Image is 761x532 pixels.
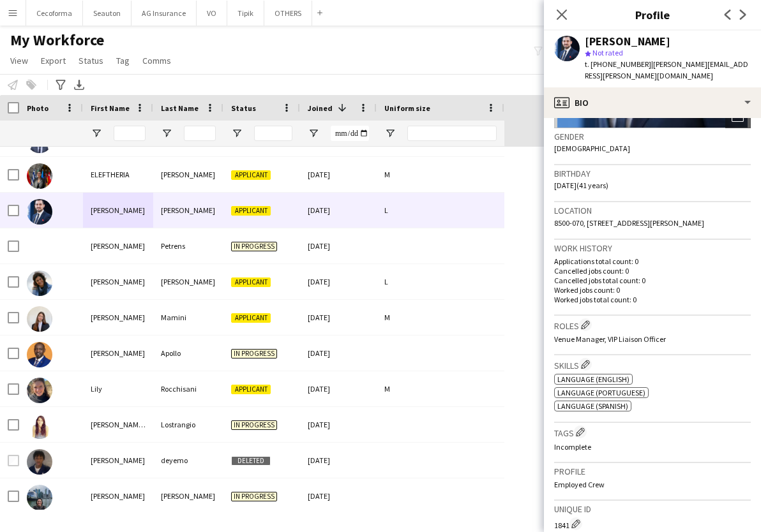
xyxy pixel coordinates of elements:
div: Lily [83,371,153,406]
p: Applications total count: 0 [554,256,751,266]
h3: Location [554,205,751,216]
span: First Name [91,103,130,113]
span: Status [231,103,256,113]
app-action-btn: Advanced filters [53,77,68,92]
button: Tipik [227,1,264,26]
h3: Birthday [554,168,751,179]
input: Joined Filter Input [331,126,369,141]
span: Photo [27,103,49,113]
span: L [384,205,388,215]
button: Open Filter Menu [161,128,172,139]
div: [PERSON_NAME] [83,193,153,228]
button: AG Insurance [132,1,197,26]
span: In progress [231,420,277,430]
div: [PERSON_NAME] [83,228,153,263]
h3: Skills [554,358,751,371]
div: [DATE] [300,157,377,192]
span: Applicant [231,385,271,394]
h3: Profile [554,466,751,477]
h3: Work history [554,242,751,254]
div: [DATE] [300,371,377,406]
span: Joined [308,103,333,113]
span: In progress [231,349,277,358]
p: Worked jobs count: 0 [554,285,751,295]
img: Chiara Mamini [27,306,52,332]
div: [PERSON_NAME] [153,478,223,514]
img: John Apollo [27,342,52,367]
button: Cecoforma [26,1,83,26]
div: [PERSON_NAME] [83,478,153,514]
button: Open Filter Menu [308,128,319,139]
button: Open Filter Menu [91,128,102,139]
img: Chiara de Caro [27,270,52,296]
img: ELEFTHERIA ZAMPETAKI [27,163,52,189]
h3: Unique ID [554,503,751,515]
span: Tag [116,55,130,66]
button: Open Filter Menu [231,128,243,139]
a: View [5,52,33,69]
span: Applicant [231,206,271,216]
span: [DATE] (41 years) [554,181,608,190]
div: [DATE] [300,264,377,299]
div: [DATE] [300,228,377,263]
input: Status Filter Input [254,126,292,141]
h3: Tags [554,425,751,439]
div: [DATE] [300,336,377,371]
div: [DATE] [300,478,377,514]
p: Worked jobs total count: 0 [554,295,751,304]
a: Export [36,52,71,69]
div: Petrens [153,228,223,263]
div: [DATE] [300,193,377,228]
img: Lily Rocchisani [27,378,52,403]
span: Applicant [231,277,271,287]
div: [DATE] [300,300,377,335]
div: 1841 [554,517,751,530]
span: M [384,170,390,179]
img: reuben deyemo [27,449,52,475]
span: In progress [231,242,277,251]
div: [PERSON_NAME] [153,193,223,228]
div: Apollo [153,336,223,371]
div: [PERSON_NAME] [83,264,153,299]
span: [DEMOGRAPHIC_DATA] [554,144,630,153]
h3: Gender [554,131,751,142]
span: In progress [231,492,277,501]
img: Maria Carla Lostrangio [27,413,52,439]
span: L [384,277,388,286]
img: Ricardo Cunha [27,199,52,225]
a: Status [73,52,109,69]
span: M [384,313,390,322]
span: t. [PHONE_NUMBER] [585,59,651,69]
h3: Profile [544,6,761,23]
div: ELEFTHERIA [83,157,153,192]
span: Not rated [592,48,623,57]
span: Venue Manager, VIP Liaison Officer [554,334,666,344]
div: [PERSON_NAME] [153,264,223,299]
span: My Workforce [10,31,104,50]
span: Last Name [161,103,199,113]
span: | [PERSON_NAME][EMAIL_ADDRESS][PERSON_NAME][DOMAIN_NAME] [585,59,748,80]
button: Seauton [83,1,132,26]
span: Applicant [231,313,271,323]
input: Row Selection is disabled for this row (unchecked) [8,455,19,466]
div: Mamini [153,300,223,335]
div: [PERSON_NAME] [585,36,670,47]
div: [PERSON_NAME] [83,336,153,371]
a: Tag [111,52,135,69]
div: Bio [544,87,761,118]
p: Incomplete [554,442,751,452]
span: Export [41,55,66,66]
span: Deleted [231,456,271,466]
input: First Name Filter Input [114,126,146,141]
a: Comms [137,52,176,69]
div: [PERSON_NAME] [83,443,153,478]
h3: Roles [554,318,751,332]
p: Cancelled jobs total count: 0 [554,276,751,285]
p: Employed Crew [554,480,751,489]
p: Cancelled jobs count: 0 [554,266,751,276]
div: deyemo [153,443,223,478]
input: Uniform size Filter Input [407,126,497,141]
app-action-btn: Export XLSX [72,77,87,92]
span: Applicant [231,170,271,180]
span: Language (Spanish) [557,401,628,411]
